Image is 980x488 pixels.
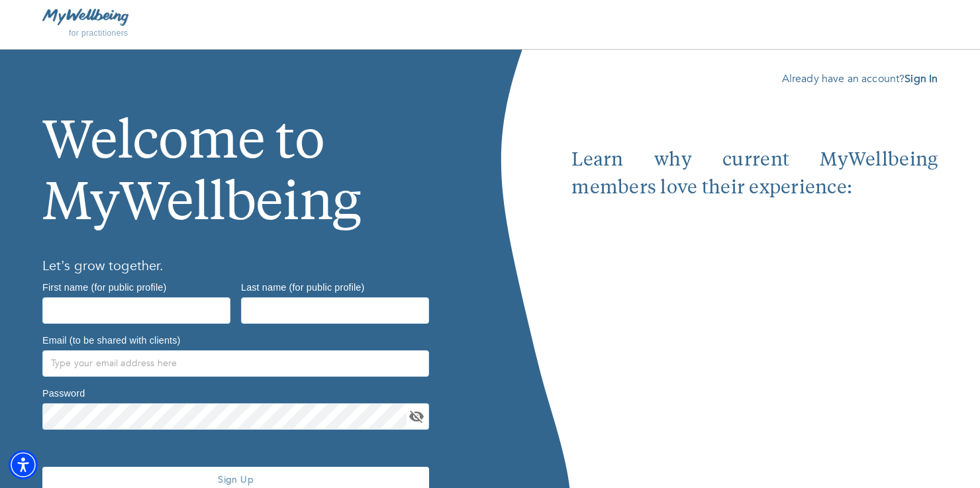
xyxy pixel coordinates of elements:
[407,407,426,426] button: toggle password visibility
[571,147,938,203] p: Learn why current MyWellbeing members love their experience:
[42,71,448,237] h1: Welcome to MyWellbeing
[69,28,128,38] span: for practitioners
[571,203,938,477] iframe: Embedded youtube
[42,282,166,291] label: First name (for public profile)
[905,72,938,86] a: Sign In
[42,335,180,344] label: Email (to be shared with clients)
[42,388,85,397] label: Password
[9,450,38,479] div: Accessibility Menu
[42,350,429,377] input: Type your email address here
[42,256,448,277] h6: Let’s grow together.
[571,71,938,87] p: Already have an account?
[48,473,424,486] span: Sign Up
[241,282,364,291] label: Last name (for public profile)
[42,9,128,25] img: MyWellbeing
